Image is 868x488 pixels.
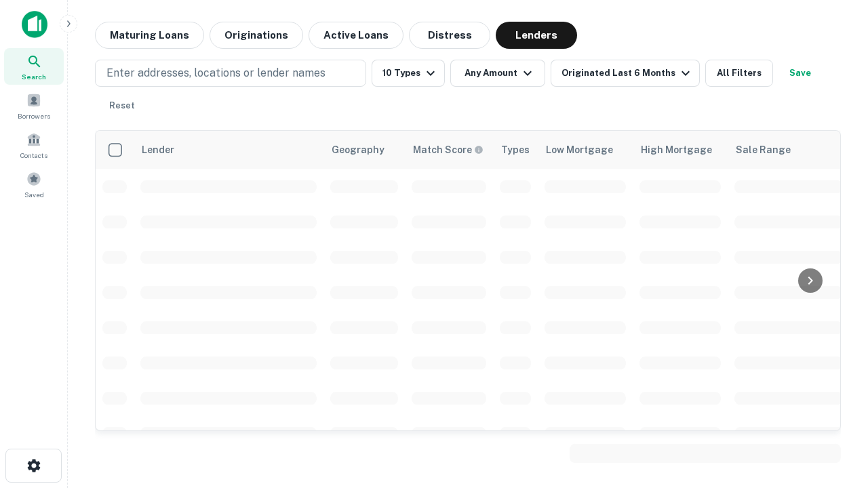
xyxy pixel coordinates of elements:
div: Geography [332,142,384,158]
a: Contacts [4,127,64,163]
div: Originated Last 6 Months [561,65,694,81]
button: Enter addresses, locations or lender names [95,60,366,87]
div: High Mortgage [641,142,712,158]
span: Search [22,71,46,82]
th: Lender [134,131,323,169]
th: Low Mortgage [538,131,633,169]
th: Geography [323,131,405,169]
button: Any Amount [450,60,545,87]
a: Search [4,48,64,85]
img: capitalize-icon.png [22,11,47,38]
h6: Match Score [413,142,481,157]
div: Sale Range [736,142,791,158]
button: Save your search to get updates of matches that match your search criteria. [778,60,822,87]
button: All Filters [705,60,773,87]
div: Types [501,142,530,158]
button: 10 Types [372,60,445,87]
a: Saved [4,166,64,203]
button: Active Loans [309,22,403,49]
th: Capitalize uses an advanced AI algorithm to match your search with the best lender. The match sco... [405,131,493,169]
button: Lenders [496,22,577,49]
span: Borrowers [18,110,50,121]
th: High Mortgage [633,131,728,169]
button: Distress [409,22,490,49]
p: Enter addresses, locations or lender names [106,65,325,81]
div: Lender [142,142,174,158]
div: Low Mortgage [546,142,613,158]
span: Contacts [20,150,47,161]
button: Originations [210,22,303,49]
button: Reset [100,92,144,119]
a: Borrowers [4,87,64,124]
span: Saved [24,189,44,200]
button: Originated Last 6 Months [551,60,700,87]
button: Maturing Loans [95,22,204,49]
th: Sale Range [728,131,850,169]
iframe: Chat Widget [800,336,868,401]
div: Capitalize uses an advanced AI algorithm to match your search with the best lender. The match sco... [413,142,484,157]
th: Types [493,131,538,169]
